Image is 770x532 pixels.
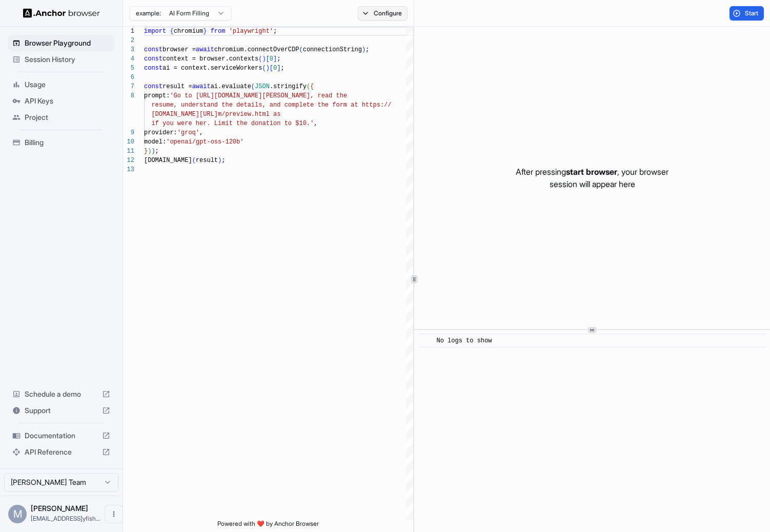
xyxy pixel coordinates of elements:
[123,64,134,73] div: 5
[123,137,134,147] div: 10
[163,55,258,63] span: context = browser.contexts
[214,46,299,53] span: chromium.connectOverCDP
[8,427,114,444] div: Documentation
[123,147,134,156] div: 11
[31,515,100,522] span: mario@tinyfish.io
[105,505,123,523] button: Open menu
[8,35,114,51] div: Browser Playground
[277,65,280,72] span: ]
[266,55,270,63] span: [
[25,447,98,457] span: API Reference
[163,46,196,53] span: browser =
[303,46,362,53] span: connectionString
[8,76,114,93] div: Usage
[8,109,114,126] div: Project
[170,28,173,35] span: {
[336,101,391,109] span: orm at https://
[196,46,214,53] span: await
[203,28,207,35] span: }
[270,65,273,72] span: [
[310,83,314,90] span: {
[436,337,492,344] span: No logs to show
[221,157,225,164] span: ;
[299,46,302,53] span: (
[199,129,203,136] span: ,
[144,83,163,90] span: const
[25,38,110,48] span: Browser Playground
[255,83,270,90] span: JSON
[218,157,221,164] span: )
[144,157,192,164] span: [DOMAIN_NAME]
[144,28,166,35] span: import
[163,83,192,90] span: result =
[25,79,110,90] span: Usage
[23,8,100,18] img: Anchor Logo
[144,55,163,63] span: const
[273,65,277,72] span: 0
[25,54,110,65] span: Session History
[144,46,163,53] span: const
[211,28,226,35] span: from
[123,36,134,45] div: 2
[192,83,211,90] span: await
[516,166,668,190] p: After pressing , your browser session will appear here
[123,45,134,54] div: 3
[358,6,408,21] button: Configure
[25,405,98,416] span: Support
[123,54,134,64] div: 4
[423,336,429,346] span: ​
[8,444,114,460] div: API Reference
[144,65,163,72] span: const
[31,504,88,513] span: Mario Elysian
[123,82,134,91] div: 7
[258,55,262,63] span: (
[273,55,277,63] span: ]
[730,6,764,21] button: Start
[229,28,273,35] span: 'playwright'
[192,157,196,164] span: (
[155,148,159,155] span: ;
[123,156,134,165] div: 12
[25,112,110,122] span: Project
[366,46,369,53] span: ;
[177,129,199,136] span: 'groq'
[277,55,280,63] span: ;
[123,73,134,82] div: 6
[151,148,155,155] span: )
[8,93,114,109] div: API Keys
[123,165,134,174] div: 13
[8,505,27,523] div: M
[151,111,218,118] span: [DOMAIN_NAME][URL]
[196,157,218,164] span: result
[325,92,347,99] span: ad the
[25,431,98,441] span: Documentation
[211,83,251,90] span: ai.evaluate
[25,137,110,148] span: Billing
[151,101,336,109] span: resume, understand the details, and complete the f
[123,128,134,137] div: 9
[123,91,134,100] div: 8
[745,9,759,17] span: Start
[144,92,170,99] span: prompt:
[25,96,110,106] span: API Keys
[270,55,273,63] span: 0
[251,83,255,90] span: (
[151,120,314,127] span: if you were her. Limit the donation to $10.'
[148,148,151,155] span: )
[123,27,134,36] div: 1
[270,83,307,90] span: .stringify
[314,120,317,127] span: ,
[280,65,284,72] span: ;
[144,138,166,146] span: model:
[144,129,177,136] span: provider:
[25,389,98,399] span: Schedule a demo
[266,65,270,72] span: )
[174,28,204,35] span: chromium
[217,520,319,532] span: Powered with ❤️ by Anchor Browser
[8,134,114,151] div: Billing
[262,55,266,63] span: )
[273,28,277,35] span: ;
[8,386,114,402] div: Schedule a demo
[262,65,266,72] span: (
[307,83,310,90] span: (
